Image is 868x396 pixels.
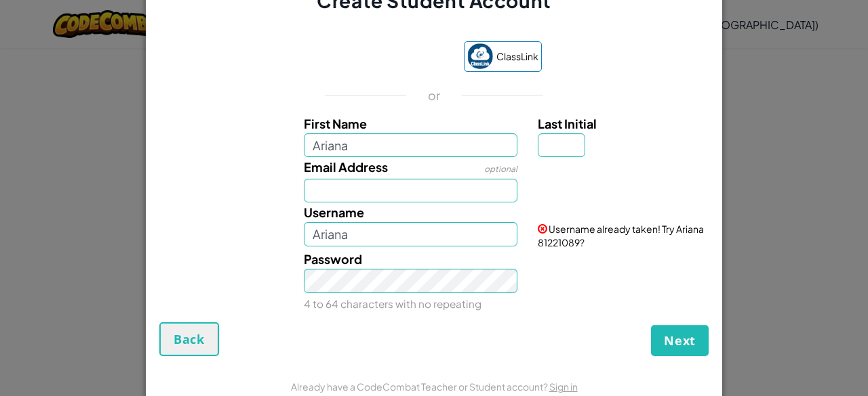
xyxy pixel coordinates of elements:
[159,322,219,356] button: Back
[304,297,481,310] small: 4 to 64 characters with no repeating
[467,43,493,69] img: classlink-logo-small.png
[428,87,441,104] p: or
[651,325,709,356] button: Next
[664,332,696,349] span: Next
[304,251,362,267] span: Password
[291,380,549,393] span: Already have a CodeCombat Teacher or Student account?
[484,164,517,174] span: optional
[496,47,538,66] span: ClassLink
[538,116,597,131] span: Last Initial
[319,43,457,72] iframe: Sign in with Google Button
[304,204,364,220] span: Username
[549,380,578,393] a: Sign in
[538,223,704,248] span: Username already taken! Try Ariana 81221089?
[304,159,388,175] span: Email Address
[174,331,205,347] span: Back
[304,116,367,131] span: First Name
